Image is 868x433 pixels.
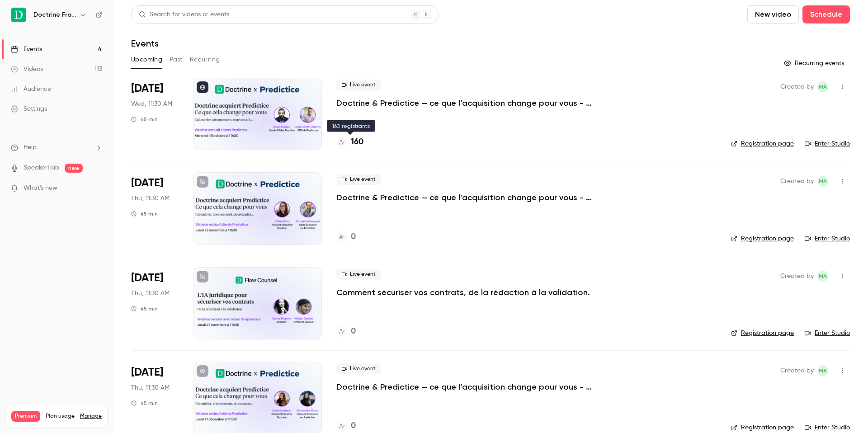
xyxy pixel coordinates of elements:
span: MA [819,176,827,187]
span: Created by [780,365,814,376]
img: Doctrine France [11,8,26,22]
span: Marie Agard [817,176,828,187]
div: 45 min [131,116,158,123]
span: MA [819,81,827,92]
a: Doctrine & Predictice — ce que l’acquisition change pour vous - Session 3 [336,381,608,392]
a: Registration page [731,139,794,148]
button: Recurring events [780,56,850,71]
a: 0 [336,325,356,338]
div: 45 min [131,400,158,407]
span: Thu, 11:30 AM [131,289,170,298]
button: Recurring [190,52,220,67]
div: 45 min [131,305,158,312]
div: Nov 13 Thu, 11:30 AM (Europe/Paris) [131,172,179,245]
span: Live event [336,80,381,90]
div: Search for videos or events [139,10,229,19]
span: Created by [780,176,814,187]
button: Schedule [802,5,850,24]
div: Audience [11,85,51,94]
span: Live event [336,363,381,374]
a: Enter Studio [805,329,850,338]
span: Thu, 11:30 AM [131,383,170,392]
a: Manage [80,413,102,420]
a: Registration page [731,329,794,338]
div: 45 min [131,210,158,217]
a: Enter Studio [805,423,850,432]
span: [DATE] [131,81,163,96]
div: Events [11,45,42,54]
span: [DATE] [131,176,163,190]
span: [DATE] [131,365,163,380]
h4: 0 [351,325,356,338]
a: SpeakerHub [24,163,59,173]
a: Comment sécuriser vos contrats, de la rédaction à la validation. [336,287,590,298]
span: Created by [780,271,814,282]
span: Live event [336,174,381,185]
span: new [65,164,83,173]
a: Registration page [731,423,794,432]
a: 0 [336,420,356,432]
span: Marie Agard [817,365,828,376]
span: Premium [11,411,40,422]
span: Created by [780,81,814,92]
li: help-dropdown-opener [11,143,102,152]
div: Settings [11,104,47,113]
button: New video [747,5,799,24]
span: MA [819,365,827,376]
div: Nov 27 Thu, 11:30 AM (Europe/Paris) [131,267,179,339]
span: [DATE] [131,271,163,285]
span: MA [819,271,827,282]
h4: 0 [351,231,356,243]
span: Live event [336,269,381,280]
iframe: Noticeable Trigger [91,184,102,193]
span: Thu, 11:30 AM [131,194,170,203]
a: Doctrine & Predictice — ce que l’acquisition change pour vous - Session 2 [336,192,608,203]
span: Marie Agard [817,271,828,282]
span: What's new [24,184,57,193]
a: Doctrine & Predictice — ce que l’acquisition change pour vous - Session 1 [336,98,608,108]
h4: 0 [351,420,356,432]
div: Oct 15 Wed, 11:30 AM (Europe/Paris) [131,78,179,150]
span: Help [24,143,37,152]
h1: Events [131,38,159,49]
a: Enter Studio [805,139,850,148]
h6: Doctrine France [33,10,76,19]
a: Registration page [731,234,794,243]
button: Past [170,52,183,67]
h4: 160 [351,136,363,148]
a: 0 [336,231,356,243]
a: Enter Studio [805,234,850,243]
span: Marie Agard [817,81,828,92]
button: Upcoming [131,52,162,67]
span: Plan usage [46,413,75,420]
a: 160 [336,136,363,148]
div: Videos [11,65,43,74]
span: Wed, 11:30 AM [131,99,172,108]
